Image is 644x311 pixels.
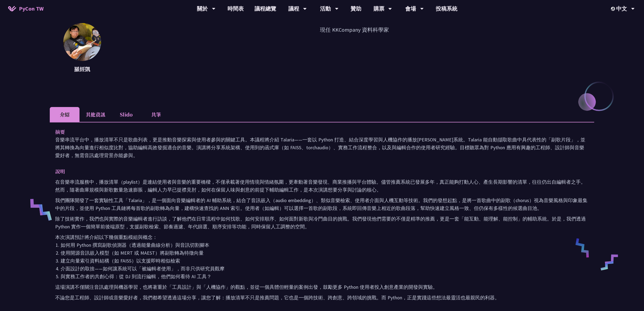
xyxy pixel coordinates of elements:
[61,265,589,273] li: 介面設計的取捨——如何讓系統可以「被編輯者使用」，而非只供研究員觀摩
[55,128,578,136] p: 摘要
[111,107,141,122] li: Slido
[80,107,111,122] li: 其他資訊
[55,233,589,241] p: 本次演講預計將介紹以下幾個重點模組與概念：
[63,23,101,61] img: 羅經凱
[3,2,49,15] a: PyCon TW
[55,294,589,302] p: 不論您是工程師、設計師或音樂愛好者，我們都希望透過這場分享，讓您了解：播放清單不只是推薦問題，它也是一個跨技術、跨創意、跨領域的挑戰。而 Python，正是實踐這些想法最靈活也最親民的利器。
[50,107,80,122] li: 介紹
[115,26,594,74] p: 現任 KKCompany 資料科學家
[19,5,44,13] span: PyCon TW
[8,6,16,11] img: Home icon of PyCon TW 2025
[55,283,589,291] p: 這場演講不僅關注音訊處理與機器學習，也將著重於「工具設計」與「人機協作」的觀點，並從一個具體但輕量的案例出發，鼓勵更多 Python 使用者投入創意產業的開發與實驗。
[55,178,589,194] p: 在音樂串流服務中，播放清單（playlist）是連結使用者與音樂的重要橋樑，不僅承載著使用情境與情緒氛圍，更牽動著音樂發現、商業推播與平台體驗。儘管推薦系統已發展多年，真正能夠打動人心、產生長期...
[61,241,589,249] li: 如何用 Python 撰寫副歌偵測器（透過能量曲線分析）與音訊切割腳本
[55,136,589,159] p: 音樂串流平台中，播放清單不只是歌曲列表，更是推動音樂探索與使用者參與的關鍵工具。本議程將介紹 Talaria——一套以 Python 打造、結合深度學習與人機協作的播放[PERSON_NAME]...
[61,273,589,280] li: 與實務工作者的共創心得：從 DJ 到流行編輯，他們如何看待 AI 工具？
[55,196,589,212] p: 我們團隊開發了一套實驗性工具「Talaria」，是一個面向音樂編輯者的 AI 輔助系統，結合了音訊嵌入（audio embedding）、類似音樂檢索、使用者介面與人機互動等技術。我們的發想起點...
[55,167,578,175] p: 說明
[611,7,616,11] img: Locale Icon
[61,257,589,265] li: 建立向量索引資料結構（如 FAISS）以支援即時相似檢索
[63,65,101,73] p: 羅經凱
[55,215,589,231] p: 除了技術實作，我們也與實際的音樂編輯者進行訪談，了解他們在日常流程中如何找歌、如何安排順序、如何面對新歌與冷門曲目的挑戰。我們發現他們需要的不僅是精準的推薦，更是一套「能互動、能理解、能控制」的...
[61,249,589,257] li: 使用開源音訊嵌入模型（如 MERT 或 MAEST）將副歌轉為特徵向量
[141,107,171,122] li: 共筆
